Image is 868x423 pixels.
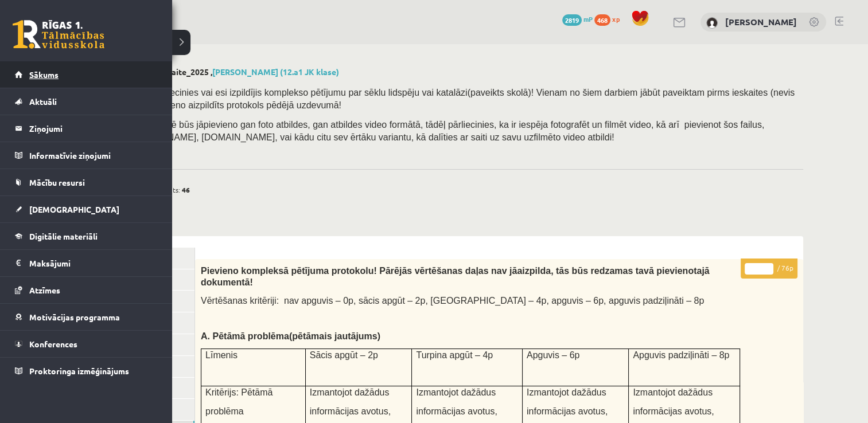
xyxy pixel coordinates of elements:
a: Informatīvie ziņojumi [15,142,158,169]
span: 46 [182,181,190,198]
a: Rīgas 1. Tālmācības vidusskola [13,20,104,49]
a: Aktuāli [15,88,158,115]
body: Editor, wiswyg-editor-user-answer-47433908642140 [11,11,584,23]
span: Turpina apgūt – 4p [416,350,493,360]
span: xp [612,14,620,23]
span: A. Pētāmā problēma(pētāmais jautājums) [201,331,380,341]
legend: Informatīvie ziņojumi [29,142,158,169]
span: Kritērijs: Pētāmā [205,387,273,397]
span: Digitālie materiāli [29,231,98,241]
a: [DEMOGRAPHIC_DATA] [15,196,158,222]
span: 468 [594,14,610,26]
span: Atzīmes [29,285,60,295]
a: Sākums [15,61,158,88]
legend: Ziņojumi [29,115,158,142]
a: Ziņojumi [15,115,158,142]
span: Konferences [29,339,77,349]
span: Sākums [29,69,59,80]
span: Izmantojot dažādus [527,387,606,397]
span: Izmantojot dažādus [310,387,390,397]
a: [PERSON_NAME] [725,16,797,28]
a: 2819 mP [562,14,593,23]
a: Atzīmes [15,277,158,303]
legend: Maksājumi [29,250,158,276]
a: Motivācijas programma [15,304,158,330]
span: Apguvis – 6p [527,350,580,360]
a: [PERSON_NAME] (12.a1 JK klase) [212,66,339,77]
h2: Bioloģija 12.a1 klase 1. ieskaite_2025 , [69,67,803,77]
span: Līmenis [205,350,238,360]
span: pārliecinies vai esi izpildījis komplekso pētījumu par sēklu lidspēju vai katalāzi(paveikts skolā... [69,88,795,110]
span: problēma [205,406,244,416]
span: informācijas avotus, [310,406,391,416]
span: mP [583,14,593,23]
span: Mācību resursi [29,177,85,187]
span: Proktoringa izmēģinājums [29,366,129,376]
span: Apguvis padziļināti – 8p [633,350,729,360]
span: Izmantojot dažādus [416,387,496,397]
span: Vērtēšanas kritēriji: nav apguvis – 0p, sācis apgūt – 2p, [GEOGRAPHIC_DATA] – 4p, apguvis – 6p, a... [201,296,704,305]
a: Konferences [15,331,158,357]
span: 2819 [562,14,582,26]
img: Sintija Astapoviča [706,17,718,29]
span: Ņem vērā, ka šajā ieskaitē būs jāpievieno gan foto atbildes, gan atbildes video formātā, tādēļ pā... [69,120,764,142]
span: Motivācijas programma [29,312,120,322]
span: informācijas avotus, [416,406,497,416]
p: / 76p [741,258,797,279]
a: Digitālie materiāli [15,223,158,249]
a: 468 xp [594,14,625,23]
span: informācijas avotus, [633,406,714,416]
a: Mācību resursi [15,169,158,195]
a: Maksājumi [15,250,158,276]
span: informācijas avotus, [527,406,608,416]
span: Sācis apgūt – 2p [310,350,378,360]
span: Pievieno kompleksā pētījuma protokolu! Pārējās vērtēšanas daļas nav jāaizpilda, tās būs redzamas ... [201,266,710,288]
span: [DEMOGRAPHIC_DATA] [29,204,119,214]
a: Proktoringa izmēģinājums [15,358,158,384]
span: Izmantojot dažādus [633,387,713,397]
span: Aktuāli [29,96,57,107]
